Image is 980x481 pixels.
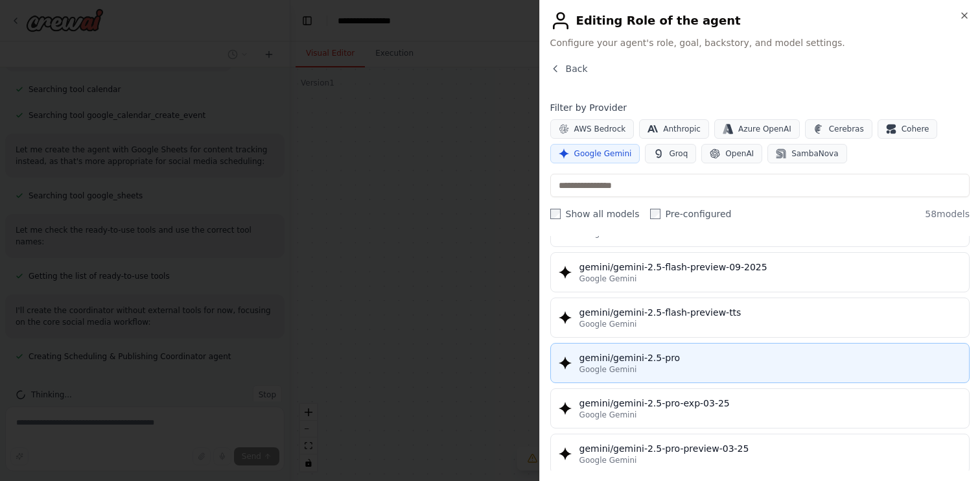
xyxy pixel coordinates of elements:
div: gemini/gemini-2.5-pro-exp-03-25 [579,397,961,410]
button: Cerebras [805,119,872,139]
label: Show all models [550,207,640,220]
span: AWS Bedrock [574,124,626,134]
input: Show all models [550,209,561,219]
button: gemini/gemini-2.5-flash-preview-ttsGoogle Gemini [550,298,970,338]
button: SambaNova [767,144,846,163]
h4: Filter by Provider [550,101,970,114]
button: Anthropic [639,119,709,139]
span: Cerebras [829,124,864,134]
span: 58 models [925,207,970,220]
input: Pre-configured [650,209,660,219]
button: Cohere [878,119,938,139]
button: gemini/gemini-2.5-proGoogle Gemini [550,343,970,383]
div: gemini/gemini-2.5-pro [579,351,961,364]
span: Cohere [902,124,929,134]
span: Back [566,62,588,75]
button: Azure OpenAI [714,119,800,139]
div: gemini/gemini-2.5-pro-preview-03-25 [579,442,961,455]
span: Azure OpenAI [738,124,791,134]
div: gemini/gemini-2.5-flash-preview-09-2025 [579,261,961,274]
span: Google Gemini [579,274,637,284]
span: Anthropic [663,124,701,134]
span: SambaNova [791,148,838,159]
button: gemini/gemini-2.5-flash-preview-09-2025Google Gemini [550,252,970,292]
label: Pre-configured [650,207,732,220]
span: Google Gemini [579,364,637,375]
span: Groq [669,148,688,159]
h2: Editing Role of the agent [550,10,970,31]
button: Google Gemini [550,144,640,163]
button: Groq [645,144,696,163]
button: gemini/gemini-2.5-pro-exp-03-25Google Gemini [550,388,970,428]
button: Back [550,62,588,75]
span: Google Gemini [579,319,637,329]
span: Configure your agent's role, goal, backstory, and model settings. [550,36,970,49]
span: OpenAI [725,148,754,159]
button: AWS Bedrock [550,119,635,139]
span: Google Gemini [574,148,632,159]
div: gemini/gemini-2.5-flash-preview-tts [579,306,961,319]
button: gemini/gemini-2.5-pro-preview-03-25Google Gemini [550,434,970,474]
button: OpenAI [701,144,762,163]
span: Google Gemini [579,410,637,420]
span: Google Gemini [579,455,637,465]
